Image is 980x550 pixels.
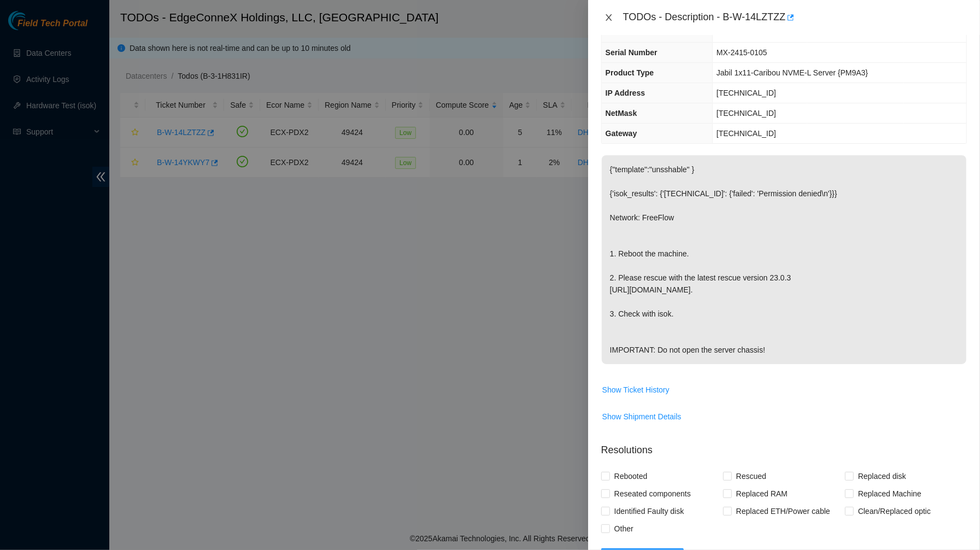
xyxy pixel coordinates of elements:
span: NetMask [606,109,637,118]
span: Replaced RAM [732,485,792,502]
span: Show Ticket History [602,384,670,396]
span: Show Shipment Details [602,411,682,423]
span: [TECHNICAL_ID] [717,89,776,97]
div: TODOs - Description - B-W-14LZTZZ [623,9,967,26]
span: Replaced disk [854,467,911,485]
span: IP Address [606,89,645,97]
span: [TECHNICAL_ID] [717,109,776,118]
span: Replaced ETH/Power cable [732,502,835,520]
span: Clean/Replaced optic [854,502,935,520]
span: Replaced Machine [854,485,926,502]
span: [TECHNICAL_ID] [717,129,776,138]
span: Other [610,520,638,537]
span: Identified Faulty disk [610,502,689,520]
span: Serial Number [606,48,658,57]
span: Rescued [732,467,771,485]
button: Show Ticket History [602,381,670,399]
span: close [605,13,613,22]
p: {"template":"unsshable" } {'isok_results': {'[TECHNICAL_ID]': {'failed': 'Permission denied\n'}}}... [602,155,966,364]
span: Gateway [606,129,637,138]
span: Jabil 1x11-Caribou NVME-L Server {PM9A3} [717,68,868,77]
span: Reseated components [610,485,695,502]
button: Show Shipment Details [602,408,682,425]
span: Rebooted [610,467,652,485]
p: Resolutions [601,434,967,458]
span: Product Type [606,68,654,77]
span: MX-2415-0105 [717,48,767,57]
button: Close [601,13,617,23]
